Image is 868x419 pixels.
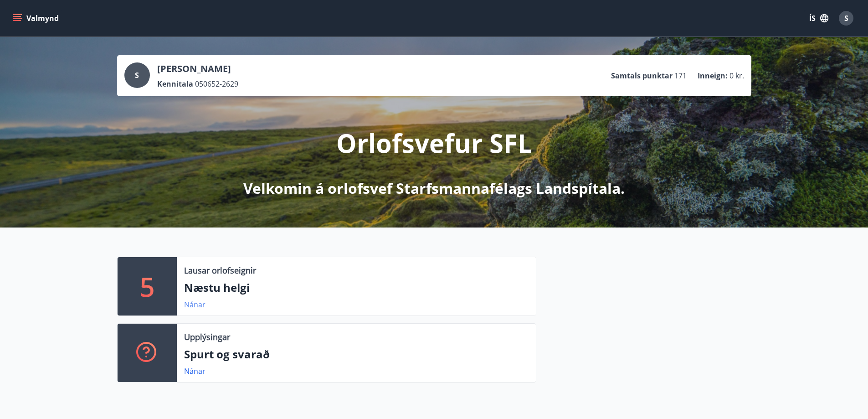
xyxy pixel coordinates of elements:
span: S [844,13,848,23]
p: Lausar orlofseignir [184,264,256,276]
p: [PERSON_NAME] [157,62,238,75]
span: 171 [674,71,687,81]
button: ÍS [804,10,833,26]
a: Nánar [184,300,205,310]
p: Samtals punktar [611,71,673,81]
p: 5 [140,269,154,304]
span: S [135,70,139,80]
span: 0 kr. [729,71,744,81]
p: Upplýsingar [184,331,230,343]
button: menu [11,10,62,26]
p: Orlofsvefur SFL [336,125,532,160]
span: 050652-2629 [195,79,238,89]
button: S [835,7,857,29]
p: Næstu helgi [184,280,529,295]
p: Velkomin á orlofsvef Starfsmannafélags Landspítala. [243,178,625,198]
a: Nánar [184,366,205,376]
p: Inneign : [698,71,728,81]
p: Kennitala [157,79,193,89]
p: Spurt og svarað [184,347,529,362]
